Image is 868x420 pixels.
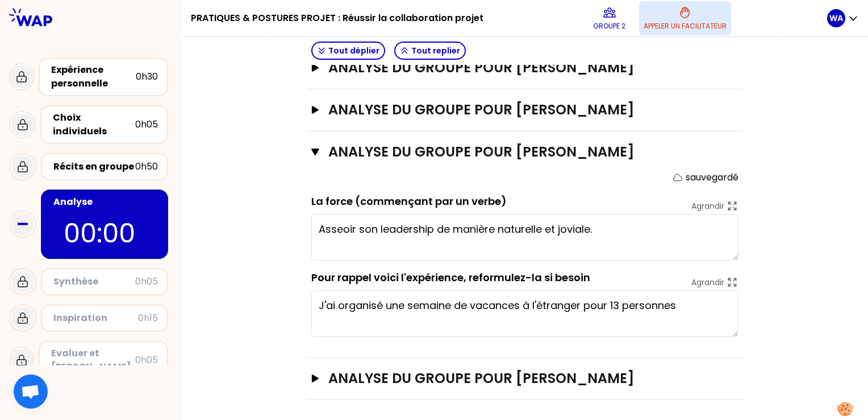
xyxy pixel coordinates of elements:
div: 0h15 [138,311,158,325]
p: WA [829,13,843,24]
h3: Analyse du groupe pour [PERSON_NAME] [328,143,695,161]
p: Agrandir [691,200,724,212]
button: Analyse du groupe pour [PERSON_NAME] [311,143,738,161]
div: 0h30 [136,70,158,84]
p: sauvegardé [686,171,738,184]
p: 00:00 [64,213,145,253]
label: La force (commençant par un verbe) [311,194,507,208]
textarea: J'ai organisé une semaine de vacances à l'étranger pour 13 personnes [311,290,738,337]
div: Inspiration [53,311,138,325]
button: WA [827,9,859,27]
button: Analyse du groupe pour [PERSON_NAME] [311,59,738,77]
div: 0h50 [135,160,158,174]
p: Groupe 2 [593,22,625,31]
button: Groupe 2 [589,1,630,35]
p: Appeler un facilitateur [644,22,727,31]
div: Synthèse [53,275,135,289]
div: Expérience personnelle [51,63,136,90]
label: Pour rappel voici l'expérience, reformulez-la si besoin [311,270,590,285]
div: Evaluer et [PERSON_NAME] [51,347,135,374]
div: Récits en groupe [53,160,135,174]
div: 0h05 [135,118,158,131]
div: Analyse [53,195,158,209]
div: Ouvrir le chat [14,374,48,409]
div: 0h05 [135,275,158,289]
textarea: Asseoir son leadership de manière naturelle et joviale. [311,214,738,261]
button: Analyse du groupe pour [PERSON_NAME] [311,101,738,119]
div: Choix individuels [53,111,135,138]
div: 0h05 [135,353,158,367]
button: Tout replier [394,42,466,60]
p: Agrandir [691,277,724,288]
h3: Analyse du groupe pour [PERSON_NAME] [328,59,699,77]
button: Analyse du groupe pour [PERSON_NAME] [311,369,738,388]
h3: Analyse du groupe pour [PERSON_NAME] [328,101,699,119]
button: Appeler un facilitateur [639,1,731,35]
h3: Analyse du groupe pour [PERSON_NAME] [328,369,699,388]
button: Tout déplier [311,42,385,60]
